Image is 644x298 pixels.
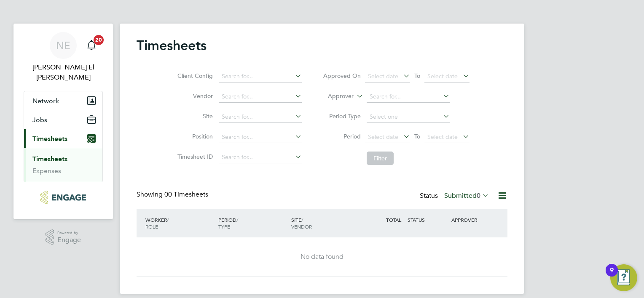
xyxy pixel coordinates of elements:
[32,155,67,163] a: Timesheets
[24,110,102,129] button: Jobs
[323,133,361,140] label: Period
[24,129,102,148] button: Timesheets
[219,131,302,143] input: Search for...
[218,223,230,230] span: TYPE
[367,152,394,165] button: Filter
[216,212,289,234] div: PERIOD
[164,190,208,199] span: 00 Timesheets
[610,270,614,281] div: 9
[32,116,47,124] span: Jobs
[323,72,361,80] label: Approved On
[56,40,70,51] span: NE
[24,62,103,82] span: Nora El Gendy
[323,112,361,120] label: Period Type
[145,223,158,230] span: ROLE
[40,191,86,204] img: legacie-logo-retina.png
[57,229,81,237] span: Powered by
[94,35,104,45] span: 20
[367,91,450,103] input: Search for...
[219,111,302,123] input: Search for...
[316,92,354,101] label: Approver
[236,216,238,223] span: /
[24,148,102,182] div: Timesheets
[145,253,499,261] div: No data found
[32,97,59,105] span: Network
[46,229,81,245] a: Powered byEngage
[143,212,216,234] div: WORKER
[24,91,102,110] button: Network
[444,192,489,200] label: Submitted
[420,190,491,202] div: Status
[175,133,213,140] label: Position
[289,212,362,234] div: SITE
[477,192,480,200] span: 0
[449,212,493,227] div: APPROVER
[13,24,113,219] nav: Main navigation
[175,112,213,120] label: Site
[412,70,423,81] span: To
[405,212,449,227] div: STATUS
[412,131,423,142] span: To
[24,191,103,204] a: Go to home page
[83,32,100,59] a: 20
[219,71,302,82] input: Search for...
[57,237,81,244] span: Engage
[137,37,207,54] h2: Timesheets
[427,133,458,141] span: Select date
[368,72,398,80] span: Select date
[386,216,401,223] span: TOTAL
[291,223,312,230] span: VENDOR
[32,135,67,143] span: Timesheets
[368,133,398,141] span: Select date
[167,216,169,223] span: /
[175,153,213,160] label: Timesheet ID
[610,264,637,291] button: Open Resource Center, 9 new notifications
[219,152,302,163] input: Search for...
[175,92,213,100] label: Vendor
[367,111,450,123] input: Select one
[175,72,213,80] label: Client Config
[24,32,103,82] a: NE[PERSON_NAME] El [PERSON_NAME]
[301,216,303,223] span: /
[427,72,458,80] span: Select date
[32,167,61,175] a: Expenses
[219,91,302,103] input: Search for...
[137,190,210,199] div: Showing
